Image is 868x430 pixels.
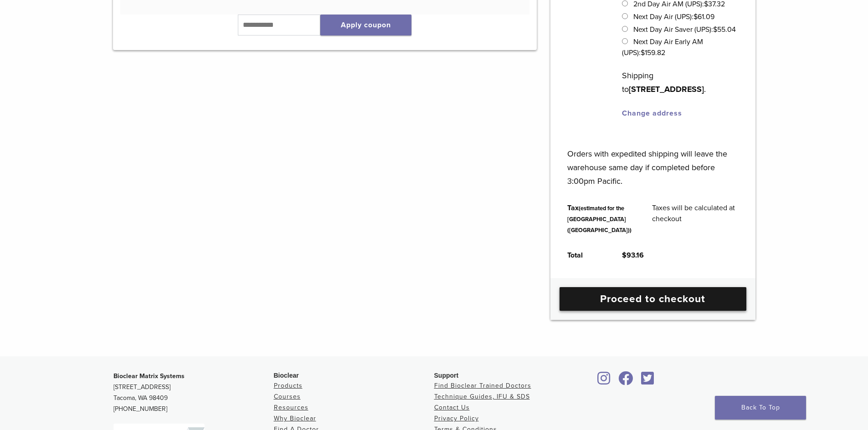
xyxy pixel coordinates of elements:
span: $ [713,25,717,34]
button: Apply coupon [320,15,411,35]
a: Contact Us [434,404,470,411]
bdi: 93.16 [622,251,644,260]
a: Find Bioclear Trained Doctors [434,382,531,390]
bdi: 159.82 [641,48,665,57]
a: Why Bioclear [274,415,316,422]
span: $ [622,251,627,260]
p: Orders with expedited shipping will leave the warehouse same day if completed before 3:00pm Pacific. [567,133,738,188]
a: Change address [622,109,682,118]
a: Products [274,382,303,390]
a: Proceed to checkout [560,287,746,311]
a: Bioclear [595,377,614,386]
a: Resources [274,404,308,411]
th: Tax [557,195,642,243]
bdi: 55.04 [713,25,736,34]
label: Next Day Air Early AM (UPS): [622,37,703,57]
a: Bioclear [616,377,637,386]
span: $ [693,12,698,21]
strong: Bioclear Matrix Systems [113,372,185,380]
p: [STREET_ADDRESS] Tacoma, WA 98409 [PHONE_NUMBER] [113,371,274,415]
p: Shipping to . [622,69,738,96]
strong: [STREET_ADDRESS] [629,84,704,94]
label: Next Day Air Saver (UPS): [633,25,736,34]
small: (estimated for the [GEOGRAPHIC_DATA] ([GEOGRAPHIC_DATA])) [567,205,632,234]
a: Technique Guides, IFU & SDS [434,393,530,400]
a: Privacy Policy [434,415,479,422]
span: $ [641,48,645,57]
td: Taxes will be calculated at checkout [642,195,749,243]
a: Bioclear [638,377,657,386]
span: Support [434,372,459,379]
bdi: 61.09 [693,12,714,21]
a: Courses [274,393,301,400]
label: Next Day Air (UPS): [633,12,714,21]
span: Bioclear [274,372,299,379]
th: Total [557,243,612,268]
a: Back To Top [715,396,806,420]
